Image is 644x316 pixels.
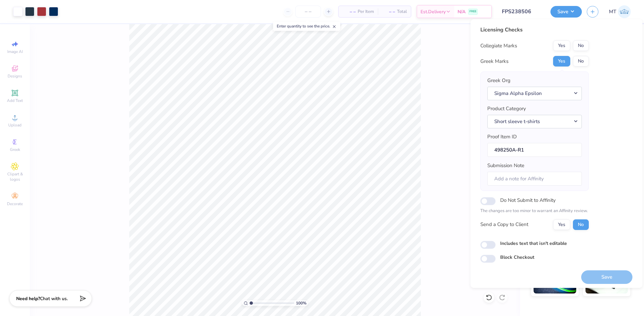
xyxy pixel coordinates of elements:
[295,6,321,18] input: – –
[8,122,21,128] span: Upload
[342,8,356,15] span: – –
[458,8,465,15] span: N/A
[609,5,631,18] a: MT
[618,5,631,18] img: Michelle Tapire
[480,26,589,34] div: Licensing Checks
[273,22,340,31] div: Enter quantity to see the price.
[487,87,582,100] button: Sigma Alpha Epsilon
[382,8,395,15] span: – –
[500,254,534,261] label: Block Checkout
[500,196,556,204] label: Do Not Submit to Affinity
[487,77,510,84] label: Greek Org
[573,219,589,230] button: No
[480,208,589,214] p: The changes are too minor to warrant an Affinity review.
[500,240,567,247] label: Includes text that isn't editable
[397,8,407,15] span: Total
[469,9,476,14] span: FREE
[573,40,589,51] button: No
[480,221,528,228] div: Send a Copy to Client
[16,295,40,302] strong: Need help?
[480,42,517,50] div: Collegiate Marks
[497,5,545,18] input: Untitled Design
[480,58,508,65] div: Greek Marks
[553,56,570,67] button: Yes
[573,56,589,67] button: No
[553,219,570,230] button: Yes
[487,105,526,113] label: Product Category
[40,295,68,302] span: Chat with us.
[609,8,616,16] span: MT
[553,40,570,51] button: Yes
[296,300,306,306] span: 100 %
[7,98,23,103] span: Add Text
[10,147,20,152] span: Greek
[8,73,22,79] span: Designs
[7,201,23,206] span: Decorate
[487,172,582,186] input: Add a note for Affinity
[7,49,23,54] span: Image AI
[487,115,582,128] button: Short sleeve t-shirts
[487,162,524,169] label: Submission Note
[421,8,446,15] span: Est. Delivery
[487,133,517,141] label: Proof Item ID
[550,6,582,18] button: Save
[3,171,26,182] span: Clipart & logos
[358,8,374,15] span: Per Item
